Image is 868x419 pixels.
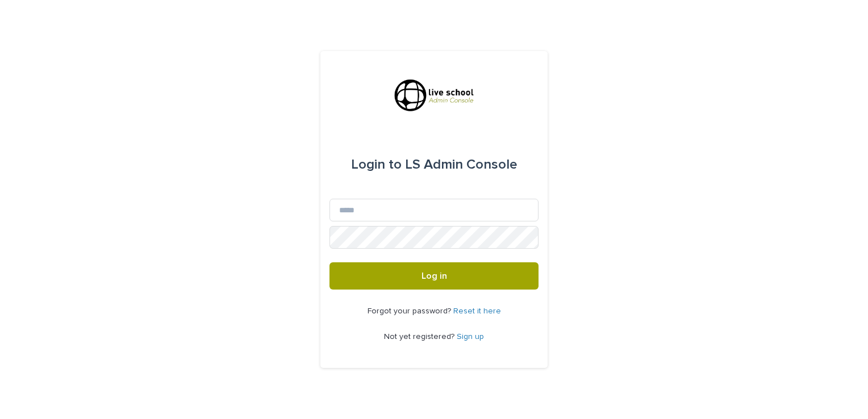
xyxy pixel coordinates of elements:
span: Login to [351,158,402,171]
span: Not yet registered? [384,333,457,341]
img: R9sz75l8Qv2hsNfpjweZ [393,78,475,112]
a: Sign up [457,333,484,341]
div: LS Admin Console [351,149,517,181]
a: Reset it here [453,307,501,315]
button: Log in [329,262,539,290]
span: Log in [422,271,447,280]
span: Forgot your password? [368,307,453,315]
